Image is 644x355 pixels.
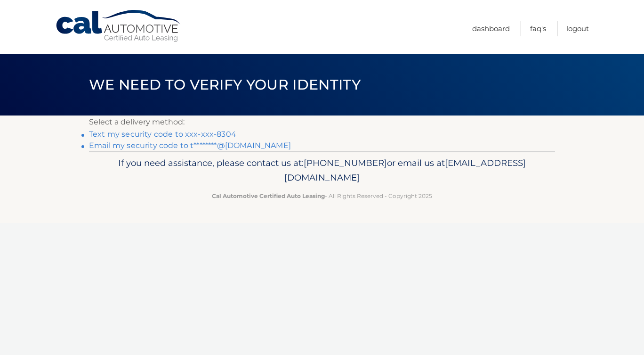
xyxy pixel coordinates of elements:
[89,76,361,93] span: We need to verify your identity
[95,191,549,201] p: - All Rights Reserved - Copyright 2025
[55,9,182,43] a: Cal Automotive
[212,192,325,199] strong: Cal Automotive Certified Auto Leasing
[95,156,549,186] p: If you need assistance, please contact us at: or email us at
[530,21,546,36] a: FAQ's
[472,21,510,36] a: Dashboard
[304,157,387,168] span: [PHONE_NUMBER]
[89,116,555,129] p: Select a delivery method:
[89,141,291,150] a: Email my security code to t********@[DOMAIN_NAME]
[566,21,589,36] a: Logout
[89,130,236,139] a: Text my security code to xxx-xxx-8304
